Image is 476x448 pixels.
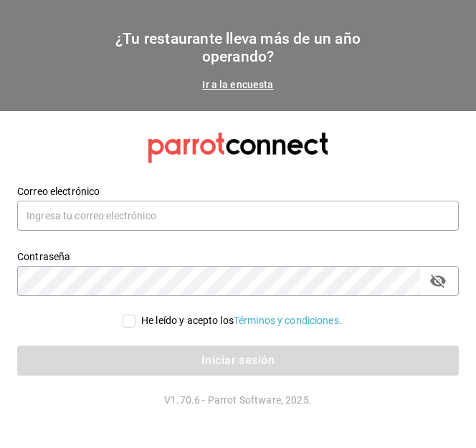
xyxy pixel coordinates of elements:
[17,393,459,407] p: V1.70.6 - Parrot Software, 2025.
[17,201,459,231] input: Ingresa tu correo electrónico
[17,252,459,262] label: Contraseña
[426,269,450,293] button: passwordField
[202,79,273,90] a: Ir a la encuesta
[17,186,459,196] label: Correo electrónico
[234,315,342,326] a: Términos y condiciones.
[95,30,381,66] h1: ¿Tu restaurante lleva más de un año operando?
[141,313,342,328] div: He leído y acepto los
